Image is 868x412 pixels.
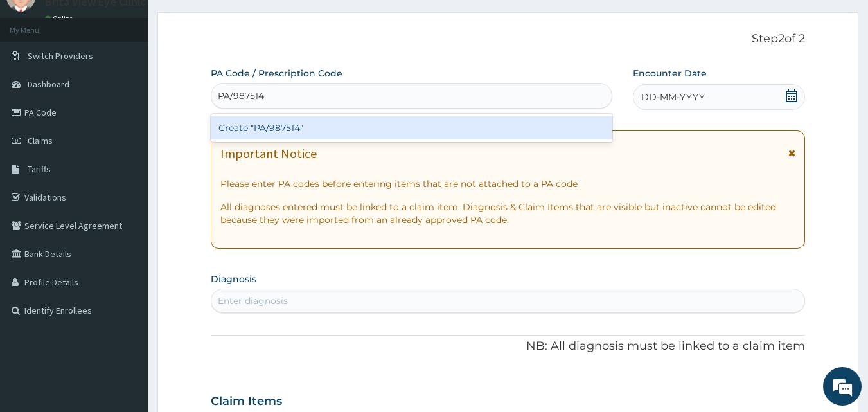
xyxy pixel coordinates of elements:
span: Dashboard [28,78,69,90]
div: Minimize live chat window [211,6,242,37]
span: Switch Providers [28,50,93,62]
p: Please enter PA codes before entering items that are not attached to a PA code [220,177,796,190]
label: Diagnosis [211,273,256,285]
label: Encounter Date [633,67,707,80]
p: NB: All diagnosis must be linked to a claim item [211,338,806,355]
img: d_794563401_company_1708531726252_794563401 [24,64,52,96]
p: Step 2 of 2 [211,32,806,46]
span: Tariffs [28,163,51,175]
span: Claims [28,135,53,147]
span: DD-MM-YYYY [641,91,705,103]
a: Online [45,14,76,23]
div: Create "PA/987514" [211,116,613,139]
h1: Important Notice [220,147,317,161]
textarea: Type your message and hit 'Enter' [6,275,245,320]
div: Enter diagnosis [218,294,288,307]
p: All diagnoses entered must be linked to a claim item. Diagnosis & Claim Items that are visible bu... [220,201,796,226]
label: PA Code / Prescription Code [211,67,342,80]
h3: Claim Items [211,395,282,409]
div: Chat with us now [67,72,216,89]
span: We're online! [75,124,177,254]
